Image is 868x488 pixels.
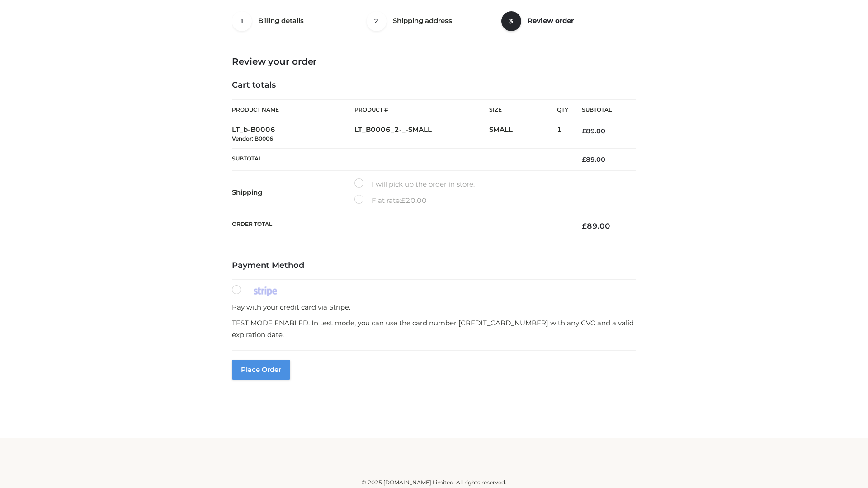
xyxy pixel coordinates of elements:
td: LT_B0006_2-_-SMALL [354,120,489,149]
span: £ [582,155,586,164]
span: £ [582,127,586,135]
th: Shipping [232,171,354,214]
span: £ [582,221,587,230]
bdi: 20.00 [401,196,427,205]
th: Order Total [232,214,568,238]
h3: Review your order [232,56,636,67]
label: I will pick up the order in store. [354,178,475,190]
th: Product # [354,99,489,120]
th: Size [489,100,552,120]
p: Pay with your credit card via Stripe. [232,301,636,313]
span: £ [401,196,406,205]
small: Vendor: B0006 [232,135,273,142]
td: LT_b-B0006 [232,120,354,149]
bdi: 89.00 [582,221,610,230]
th: Subtotal [568,100,636,120]
th: Product Name [232,99,354,120]
button: Place order [232,360,290,380]
th: Subtotal [232,148,568,170]
h4: Cart totals [232,80,636,90]
label: Flat rate: [354,195,427,206]
th: Qty [557,99,568,120]
bdi: 89.00 [582,155,605,164]
div: © 2025 [DOMAIN_NAME] Limited. All rights reserved. [134,478,734,487]
bdi: 89.00 [582,127,605,135]
td: 1 [557,120,568,149]
td: SMALL [489,120,557,149]
p: TEST MODE ENABLED. In test mode, you can use the card number [CREDIT_CARD_NUMBER] with any CVC an... [232,317,636,340]
h4: Payment Method [232,261,636,271]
